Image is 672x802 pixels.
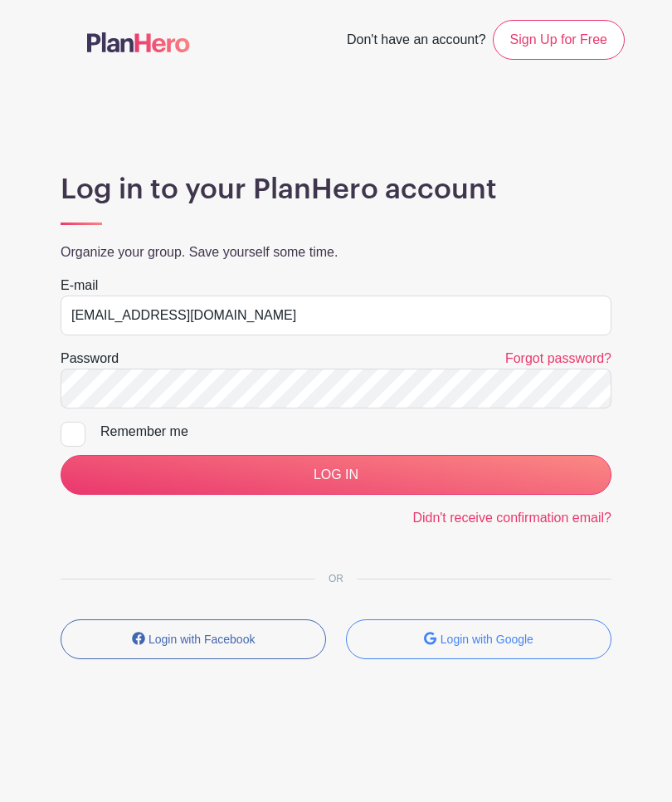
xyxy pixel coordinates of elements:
[149,633,255,646] small: Login with Facebook
[493,20,625,60] a: Sign Up for Free
[100,422,611,442] div: Remember me
[87,32,190,52] img: logo-507f7623f17ff9eddc593b1ce0a138ce2505c220e1c5a4e2b4648c50719b7d32.svg
[315,573,357,584] span: OR
[347,23,486,60] span: Don't have an account?
[412,511,611,525] a: Didn't receive confirmation email?
[61,276,98,296] label: E-mail
[346,619,611,659] button: Login with Google
[505,351,611,365] a: Forgot password?
[61,349,119,369] label: Password
[61,455,611,495] input: LOG IN
[61,173,611,207] h1: Log in to your PlanHero account
[61,619,326,659] button: Login with Facebook
[61,242,611,262] p: Organize your group. Save yourself some time.
[61,296,611,335] input: e.g. julie@eventco.com
[441,633,533,646] small: Login with Google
